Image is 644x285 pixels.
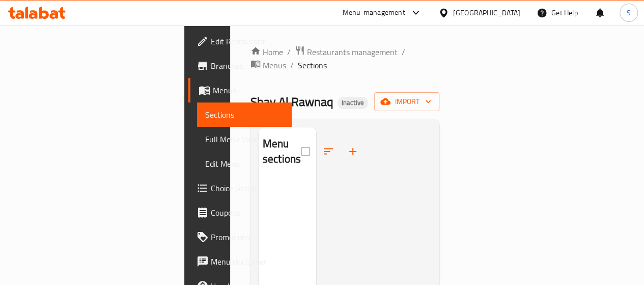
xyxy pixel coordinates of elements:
span: Edit Menu [205,158,284,170]
a: Promotions [188,225,292,249]
a: Coupons [188,200,292,225]
span: Promotions [211,231,284,243]
li: / [402,46,405,58]
span: Sections [205,109,284,121]
li: / [290,59,294,71]
div: [GEOGRAPHIC_DATA] [453,7,520,18]
span: Sections [298,59,327,71]
span: import [382,95,431,108]
span: Restaurants management [307,46,398,58]
span: Edit Restaurant [211,35,284,47]
a: Edit Restaurant [188,29,292,54]
div: Menu-management [343,7,405,19]
nav: Menu sections [259,176,316,184]
span: Inactive [338,98,368,107]
span: Branches [211,60,284,72]
span: Shay Al Rawnaq [250,90,333,113]
div: Inactive [338,97,368,109]
a: Restaurants management [295,45,398,59]
span: Coupons [211,206,284,219]
a: Branches [188,54,292,78]
button: import [374,92,439,111]
a: Sections [197,102,292,127]
span: Menus [213,84,284,96]
span: Choice Groups [211,182,284,194]
a: Menus [188,78,292,102]
a: Full Menu View [197,127,292,151]
button: Add section [341,139,365,164]
a: Menu disclaimer [188,249,292,274]
span: Full Menu View [205,133,284,145]
a: Choice Groups [188,176,292,200]
a: Edit Menu [197,151,292,176]
span: S [627,7,631,18]
span: Menu disclaimer [211,255,284,268]
nav: breadcrumb [250,45,440,72]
